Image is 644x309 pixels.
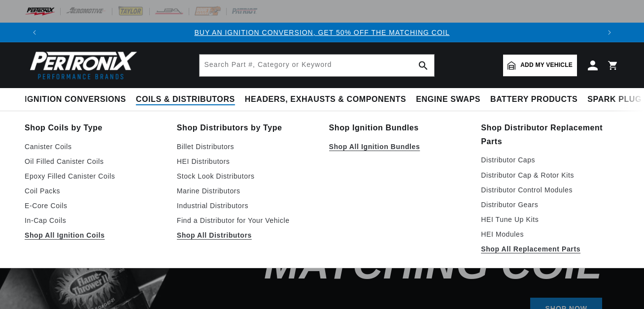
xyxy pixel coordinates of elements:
a: Canister Coils [25,141,163,153]
a: Shop All Ignition Coils [25,229,163,241]
summary: Headers, Exhausts & Components [240,88,411,111]
button: Translation missing: en.sections.announcements.next_announcement [600,23,619,42]
a: Shop Ignition Bundles [329,121,468,135]
h2: Buy an Ignition Conversion, Get 50% off the Matching Coil [181,140,602,282]
a: Find a Distributor for Your Vehicle [177,215,315,226]
a: Oil Filled Canister Coils [25,155,163,167]
img: Pertronix [25,48,138,82]
span: Engine Swaps [416,94,480,105]
a: Shop Coils by Type [25,121,163,135]
a: HEI Distributors [177,155,315,167]
a: In-Cap Coils [25,215,163,226]
a: BUY AN IGNITION CONVERSION, GET 50% OFF THE MATCHING COIL [194,29,449,36]
a: Marine Distributors [177,185,315,197]
a: Epoxy Filled Canister Coils [25,170,163,182]
button: Translation missing: en.sections.announcements.previous_announcement [25,23,44,42]
summary: Engine Swaps [411,88,485,111]
summary: Battery Products [485,88,582,111]
a: Distributor Caps [481,154,619,166]
a: Industrial Distributors [177,200,315,212]
a: Shop All Distributors [177,229,315,241]
a: Distributor Cap & Rotor Kits [481,169,619,181]
div: 1 of 3 [44,27,600,38]
a: Shop Distributor Replacement Parts [481,121,619,148]
a: Distributor Control Modules [481,184,619,196]
span: Headers, Exhausts & Components [245,94,406,105]
a: Shop All Replacement Parts [481,243,619,255]
a: Shop Distributors by Type [177,121,315,135]
div: Announcement [44,27,600,38]
span: Add my vehicle [520,61,573,70]
a: Billet Distributors [177,141,315,153]
input: Search Part #, Category or Keyword [200,55,434,76]
a: HEI Tune Up Kits [481,214,619,225]
span: Coils & Distributors [136,94,235,105]
a: Coil Packs [25,185,163,197]
span: Battery Products [490,94,577,105]
button: search button [412,55,434,76]
span: Ignition Conversions [25,94,126,105]
a: HEI Modules [481,228,619,240]
a: Stock Look Distributors [177,170,315,182]
a: E-Core Coils [25,200,163,212]
summary: Coils & Distributors [131,88,240,111]
summary: Ignition Conversions [25,88,131,111]
a: Distributor Gears [481,199,619,211]
a: Shop All Ignition Bundles [329,141,468,153]
a: Add my vehicle [503,55,577,76]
